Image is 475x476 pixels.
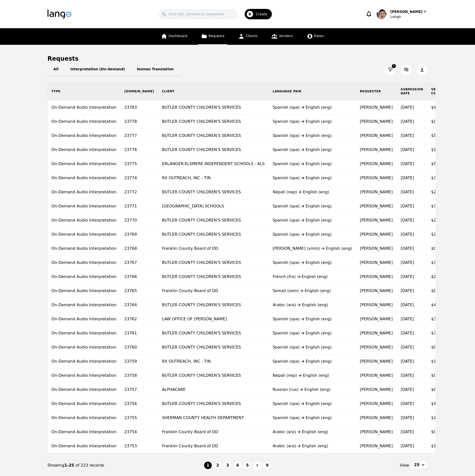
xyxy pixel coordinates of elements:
a: Clients [235,28,261,45]
span: Vendors [279,34,293,38]
button: Human Translation [131,63,180,76]
td: $0.00 [427,242,450,256]
button: User Profile[PERSON_NAME]Lango [377,9,427,19]
td: $1.95 [427,354,450,369]
td: 23760 [120,340,158,354]
h1: Requests [47,55,78,63]
a: Rates [304,28,327,45]
button: Export Jobs [417,64,427,75]
div: Spanish (spa) English (eng) [273,415,352,421]
td: [PERSON_NAME] [356,171,397,185]
button: Interpretation (On-demand) [64,63,131,76]
td: On-Demand Audio Interpretation [47,227,120,242]
time: [DATE] [401,274,414,279]
td: ALPHACARE [158,383,269,397]
td: BUTLER COUNTY CHILDREN'S SERVICES [158,185,269,199]
time: [DATE] [401,444,414,448]
div: Spanish (spa) English (eng) [273,401,352,407]
div: [PERSON_NAME] (ymm) English (eng) [273,246,352,251]
td: On-Demand Audio Interpretation [47,256,120,270]
th: Type [47,82,120,100]
td: On-Demand Audio Interpretation [47,185,120,199]
time: [DATE] [401,147,414,152]
a: Dashboard [158,28,190,45]
td: 23775 [120,157,158,171]
td: $1.20 [427,143,450,157]
button: 9 [263,461,271,469]
td: $2.95 [427,185,450,199]
td: [PERSON_NAME] [356,312,397,326]
td: [PERSON_NAME] [356,242,397,256]
span: 1 [392,64,396,68]
time: [DATE] [401,359,414,364]
td: 23754 [120,425,158,439]
td: BUTLER COUNTY CHILDREN'S SERVICES [158,397,269,411]
td: On-Demand Audio Interpretation [47,397,120,411]
td: On-Demand Audio Interpretation [47,340,120,354]
div: Somali (som) English (eng) [273,288,352,294]
img: Logo [47,10,71,19]
td: On-Demand Audio Interpretation [47,383,120,397]
td: $4.75 [427,397,450,411]
th: Client [158,82,269,100]
td: $4.43 [427,298,450,312]
div: Spanish (spa) English (eng) [273,175,352,181]
td: $0.00 [427,383,450,397]
td: On-Demand Audio Interpretation [47,199,120,213]
time: [DATE] [401,429,414,434]
time: [DATE] [401,119,414,124]
input: Find jobs, services & companies [159,9,238,19]
td: BUTLER COUNTY CHILDREN'S SERVICES [158,340,269,354]
td: 23766 [120,270,158,284]
td: [PERSON_NAME] [356,143,397,157]
td: On-Demand Audio Interpretation [47,171,120,185]
time: [DATE] [401,401,414,406]
td: [PERSON_NAME] [356,284,397,298]
td: $5.04 [427,129,450,143]
time: [DATE] [401,175,414,180]
div: Spanish (spa) English (eng) [273,119,352,125]
td: Franklin County Board of DD [158,242,269,256]
td: $5.47 [427,157,450,171]
td: 23757 [120,383,158,397]
th: [DOMAIN_NAME] [120,82,158,100]
th: Language Pair [269,82,356,100]
td: [PERSON_NAME] [356,298,397,312]
div: [PERSON_NAME] [390,9,423,14]
img: User Profile [377,9,386,19]
span: Create [256,12,271,17]
time: [DATE] [401,387,414,392]
td: [PERSON_NAME] [356,213,397,227]
td: $3.18 [427,312,450,326]
td: Franklin County Board of DD [158,439,269,453]
span: Dashboard [168,34,187,38]
span: Clients [246,34,258,38]
div: Lango [390,14,427,19]
td: On-Demand Audio Interpretation [47,270,120,284]
div: Spanish (spa) English (eng) [273,316,352,322]
button: 4 [234,461,241,469]
time: [DATE] [401,302,414,307]
td: On-Demand Audio Interpretation [47,129,120,143]
td: $2.39 [427,270,450,284]
div: Spanish (spa) English (eng) [273,231,352,237]
td: [PERSON_NAME] [356,270,397,284]
td: 23755 [120,411,158,425]
td: [PERSON_NAME] [356,369,397,383]
td: BUTLER COUNTY CHILDREN'S SERVICES [158,100,269,115]
td: $2.06 [427,227,450,242]
div: Spanish (spa) English (eng) [273,104,352,110]
td: RX OUTREACH, INC - TIN [158,171,269,185]
td: BUTLER COUNTY CHILDREN'S SERVICES [158,256,269,270]
td: BUTLER COUNTY CHILDREN'S SERVICES [158,129,269,143]
time: [DATE] [401,161,414,166]
time: [DATE] [401,331,414,335]
button: 2 [214,461,222,469]
th: Vendor Cost [427,82,450,100]
td: BUTLER COUNTY CHILDREN'S SERVICES [158,326,269,340]
div: Nepali (nep) English (eng) [273,373,352,378]
td: $0.97 [427,284,450,298]
td: $2.20 [427,213,450,227]
td: 23778 [120,115,158,129]
td: Franklin County Board of DD [158,425,269,439]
